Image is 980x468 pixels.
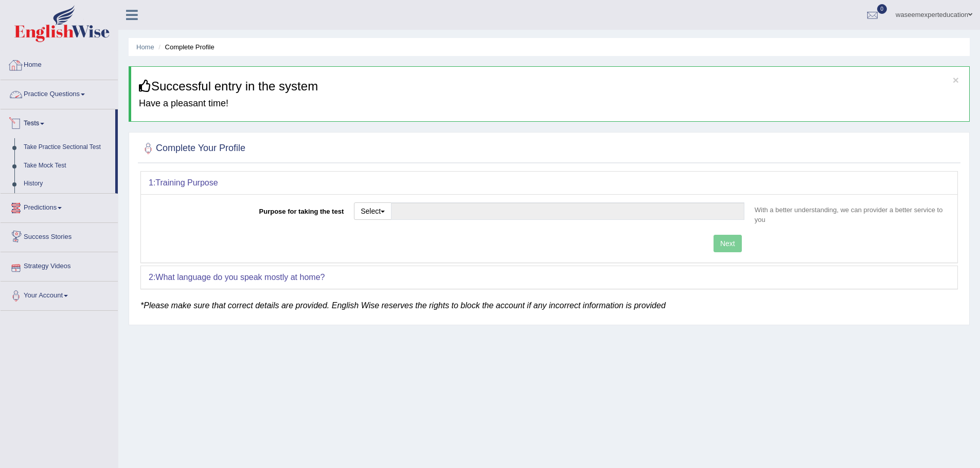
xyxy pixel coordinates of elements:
[1,80,118,106] a: Practice Questions
[750,205,950,224] p: With a better understanding, we can provider a better service to you
[354,202,391,220] button: Select
[1,252,118,278] a: Strategy Videos
[1,282,118,307] a: Your Account
[953,74,959,85] button: ×
[139,80,961,93] h3: Successful entry in the system
[155,273,325,282] b: What language do you speak mostly at home?
[141,172,957,194] div: 1:
[156,42,214,52] li: Complete Profile
[155,178,218,187] b: Training Purpose
[1,223,118,249] a: Success Stories
[19,157,115,175] a: Take Mock Test
[136,43,154,51] a: Home
[19,175,115,193] a: History
[140,141,245,156] h2: Complete Your Profile
[877,4,887,14] span: 0
[140,301,666,310] em: *Please make sure that correct details are provided. English Wise reserves the rights to block th...
[1,51,118,77] a: Home
[19,138,115,157] a: Take Practice Sectional Test
[141,266,957,289] div: 2:
[1,194,118,219] a: Predictions
[1,109,115,135] a: Tests
[149,202,349,216] label: Purpose for taking the test
[139,99,961,109] h4: Have a pleasant time!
